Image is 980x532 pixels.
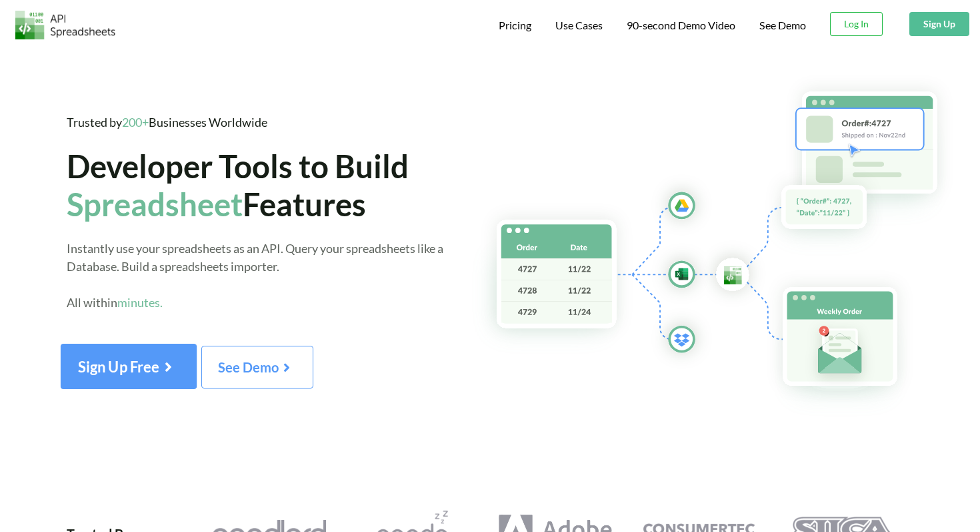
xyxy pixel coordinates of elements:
[830,12,883,36] button: Log In
[201,364,313,375] a: See Demo
[759,19,806,33] a: See Demo
[117,295,163,310] span: minutes.
[499,19,531,31] span: Pricing
[15,11,115,39] img: Logo.png
[78,358,179,375] span: Sign Up Free
[67,147,409,223] span: Developer Tools to Build Features
[201,346,313,388] button: See Demo
[61,344,197,389] button: Sign Up Free
[67,241,443,310] span: Instantly use your spreadsheets as an API. Query your spreadsheets like a Database. Build a sprea...
[555,19,603,31] span: Use Cases
[471,73,980,417] img: Hero Spreadsheet Flow
[67,115,267,129] span: Trusted by Businesses Worldwide
[909,12,969,36] button: Sign Up
[627,20,735,31] span: 90-second Demo Video
[218,359,297,375] span: See Demo
[67,185,243,223] span: Spreadsheet
[122,115,149,129] span: 200+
